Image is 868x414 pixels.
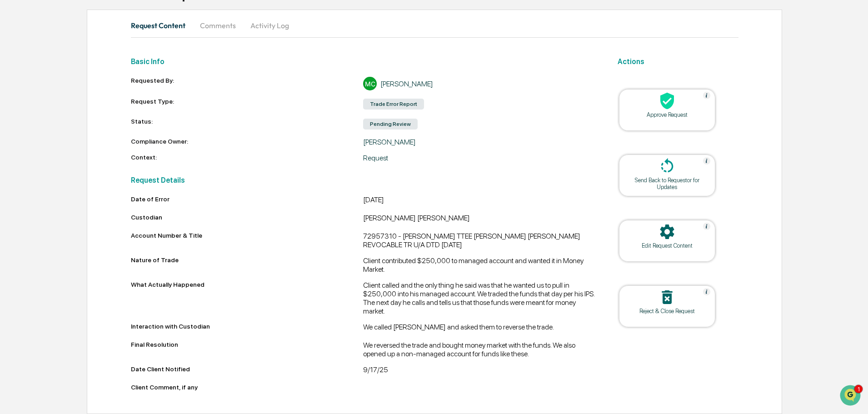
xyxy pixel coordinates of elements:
div: MC [363,77,377,90]
div: Send Back to Requestor for Updates [626,177,708,190]
div: [PERSON_NAME] [363,138,596,146]
div: Date Client Notified [131,365,364,373]
button: Start new chat [155,72,165,83]
div: Nature of Trade [131,256,364,270]
div: Pending Review [363,119,418,130]
div: Status: [131,118,364,130]
div: [DATE] [363,195,596,206]
div: 🖐️ [9,162,16,170]
div: Past conversations [9,101,61,108]
div: Request Type: [131,98,364,110]
div: secondary tabs example [131,15,738,36]
div: 🔎 [9,180,16,187]
span: [PERSON_NAME] [28,124,74,131]
div: Account Number & Title [131,232,364,245]
div: Final Resolution [131,341,364,354]
img: Help [703,92,710,99]
div: Client Comment, if any [131,384,364,391]
div: Edit Request Content [626,242,708,249]
div: 9/17/25 [363,365,596,376]
a: 🔎Data Lookup [5,175,61,191]
div: 🗄️ [66,162,73,170]
span: • [75,124,79,131]
div: Custodian [131,214,364,221]
img: 1746055101610-c473b297-6a78-478c-a979-82029cc54cd1 [18,124,25,131]
div: Interaction with Custodian [131,323,364,330]
img: Jack Rasmussen [9,115,24,130]
div: What Actually Happened [131,281,364,312]
div: Client contributed $250,000 to managed account and wanted it in Money Market. [363,256,596,274]
div: Compliance Owner: [131,138,364,146]
div: 72957310 - [PERSON_NAME] TTEE [PERSON_NAME] [PERSON_NAME] REVOCABLE TR U/A DTD [DATE] [363,232,596,249]
span: Data Lookup [18,179,57,188]
button: Request Content [131,15,193,36]
a: 🖐️Preclearance [5,158,62,174]
div: We reversed the trade and bought money market with the funds. We also opened up a non-managed acc... [363,341,596,358]
img: Help [703,157,710,165]
button: See all [141,99,165,110]
div: Approve Request [626,111,708,118]
div: Trade Error Report [363,99,424,110]
div: Date of Error [131,195,364,203]
span: Pylon [90,201,110,208]
img: Help [703,223,710,230]
p: How can we help? [9,19,165,34]
img: 8933085812038_c878075ebb4cc5468115_72.jpg [19,70,35,86]
span: Attestations [75,161,113,170]
span: Preclearance [18,161,59,170]
div: Requested By: [131,77,364,90]
h2: Basic Info [131,57,596,66]
button: Comments [193,15,243,36]
span: [DATE] [80,124,99,131]
div: We called [PERSON_NAME] and asked them to reverse the trade. [363,323,596,334]
div: Reject & Close Request [626,308,708,314]
h2: Request Details [131,176,596,185]
div: Request [363,154,596,162]
button: Activity Log [243,15,296,36]
img: Help [703,288,710,295]
h2: Actions [618,57,738,66]
div: Start new chat [41,70,149,79]
a: Powered byPylon [64,200,110,208]
div: Client called and the only thing he said was that he wanted us to pull in $250,000 into his manag... [363,281,596,315]
div: We're available if you need us! [41,79,125,86]
img: 1746055101610-c473b297-6a78-478c-a979-82029cc54cd1 [9,70,25,86]
div: [PERSON_NAME] [PERSON_NAME] [363,214,596,224]
a: 🗄️Attestations [62,158,116,174]
div: [PERSON_NAME] [380,80,433,88]
iframe: Open customer support [839,384,863,409]
div: Context: [131,154,364,162]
